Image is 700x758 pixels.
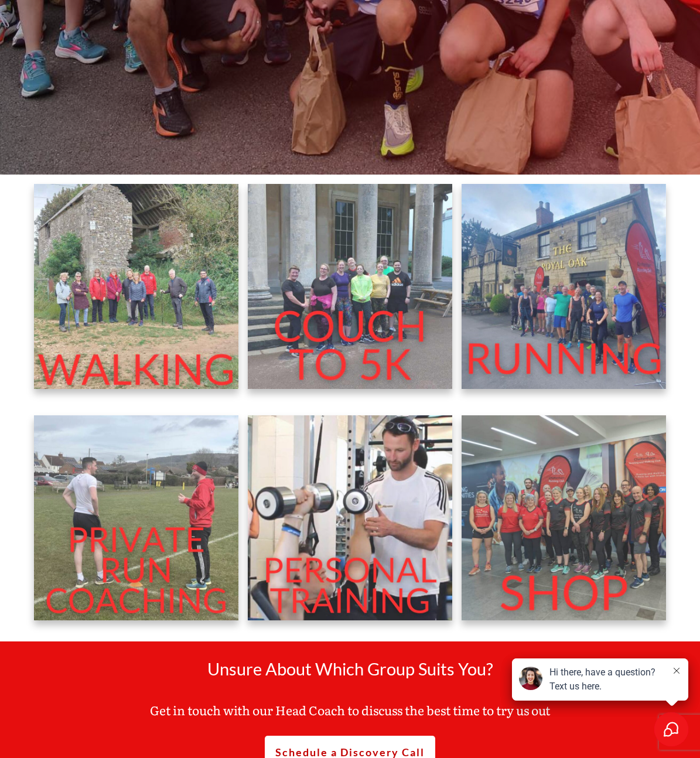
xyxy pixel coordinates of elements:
p: Unsure About Which Group Suits You? [46,654,654,698]
img: Personal Training Cheltenham [248,415,453,620]
img: Shop [462,415,667,620]
img: Running group Cheltenham [462,184,667,389]
img: Private Running Coach Cheltenham [34,415,239,620]
p: Get in touch with our Head Coach to discuss the best time to try us out [46,699,654,735]
img: Walking Tile [34,184,239,389]
img: C25k Tile [248,184,453,389]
